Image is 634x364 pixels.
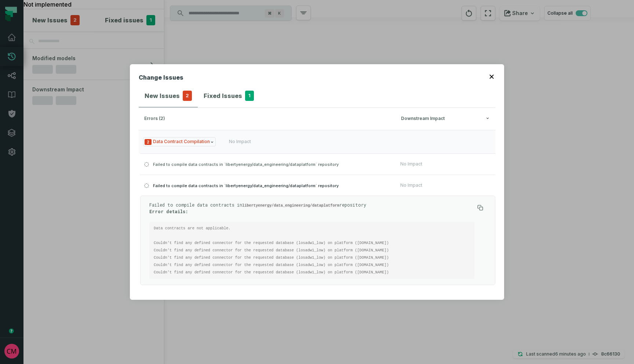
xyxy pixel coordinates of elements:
[183,91,192,101] span: 2
[139,130,495,153] button: Issue TypeNo Impact
[144,116,490,121] button: errors (2)Downstream Impact
[153,161,339,167] span: Failed to compile data contracts in `libertyenergy/data_engineering/dataplatform` repository
[245,91,254,101] span: 1
[140,196,495,285] div: Failed to compile data contracts in `libertyenergy/data_engineering/dataplatform` repositoryNo Im...
[204,91,242,100] h4: Fixed Issues
[149,202,474,214] p: Failed to compile data contracts in repository
[140,153,495,174] button: Failed to compile data contracts in `libertyenergy/data_engineering/dataplatform` repositoryNo Im...
[400,161,422,167] div: No Impact
[139,153,495,287] div: Issue TypeNo Impact
[144,116,397,121] div: errors (2)
[145,139,152,145] span: Severity
[143,137,216,146] span: Issue Type
[229,139,251,145] div: No Impact
[149,208,188,214] strong: Error details:
[400,182,422,188] div: No Impact
[139,73,183,85] h2: Change Issues
[242,203,339,208] code: libertyenergy/data_engineering/dataplatform
[140,175,495,196] button: Failed to compile data contracts in `libertyenergy/data_engineering/dataplatform` repositoryNo Im...
[153,183,339,188] span: Failed to compile data contracts in `libertyenergy/data_engineering/dataplatform` repository
[145,91,180,100] h4: New Issues
[139,130,495,291] div: errors (2)Downstream Impact
[401,116,490,121] div: Downstream Impact
[154,226,393,274] code: Data contracts are not applicable. Couldn't find any defined connector for the requested database...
